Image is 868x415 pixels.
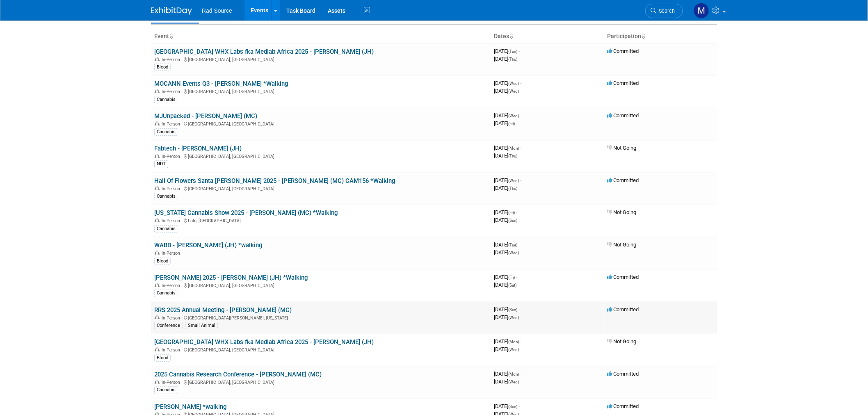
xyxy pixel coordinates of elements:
span: (Thu) [508,154,517,158]
div: Conference [154,322,183,329]
span: - [516,274,517,280]
div: Cannabis [154,96,178,103]
span: (Thu) [508,186,517,191]
img: In-Person Event [155,121,160,125]
a: MOCANN Events Q3 - [PERSON_NAME] *Walking [154,80,288,87]
a: MJUnpacked - [PERSON_NAME] (MC) [154,112,257,120]
div: Cannabis [154,386,178,394]
span: In-Person [162,380,183,385]
span: In-Person [162,251,183,256]
span: [DATE] [494,177,521,183]
span: [DATE] [494,88,519,94]
div: Blood [154,354,171,362]
span: [DATE] [494,314,519,320]
a: [GEOGRAPHIC_DATA] WHX Labs fka Medlab Africa 2025 - [PERSON_NAME] (JH) [154,338,374,346]
a: 2025 Cannabis Research Conference - [PERSON_NAME] (MC) [154,371,322,378]
span: In-Person [162,121,183,127]
th: Dates [491,30,604,43]
div: Blood [154,64,171,71]
span: In-Person [162,89,183,94]
span: Not Going [607,145,636,151]
span: (Mon) [508,372,519,376]
span: - [519,48,520,54]
span: Not Going [607,338,636,344]
span: Committed [607,306,639,312]
a: [PERSON_NAME] *walking [154,403,226,410]
span: In-Person [162,57,183,62]
span: - [520,80,521,86]
img: In-Person Event [155,57,160,61]
span: [DATE] [494,306,520,312]
span: [DATE] [494,153,517,159]
span: [DATE] [494,338,521,344]
a: Sort by Start Date [509,33,513,39]
span: Committed [607,371,639,377]
span: [DATE] [494,185,517,191]
span: (Wed) [508,315,519,320]
span: (Tue) [508,243,517,247]
th: Participation [604,30,717,43]
span: - [519,242,520,248]
a: Hall Of Flowers Santa [PERSON_NAME] 2025 - [PERSON_NAME] (MC) CAM156 *Walking [154,177,395,185]
img: In-Person Event [155,154,160,158]
span: (Sun) [508,218,517,223]
span: (Sat) [508,283,516,287]
span: Committed [607,274,639,280]
span: (Mon) [508,340,519,344]
span: In-Person [162,154,183,159]
span: (Wed) [508,81,519,86]
div: [GEOGRAPHIC_DATA], [GEOGRAPHIC_DATA] [154,379,487,385]
img: In-Person Event [155,186,160,190]
div: [GEOGRAPHIC_DATA], [GEOGRAPHIC_DATA] [154,282,487,288]
span: [DATE] [494,371,521,377]
th: Event [151,30,491,43]
span: (Sun) [508,308,517,312]
img: In-Person Event [155,347,160,351]
span: Not Going [607,242,636,248]
div: [GEOGRAPHIC_DATA][PERSON_NAME], [US_STATE] [154,314,487,321]
div: Cannabis [154,193,178,200]
div: [GEOGRAPHIC_DATA], [GEOGRAPHIC_DATA] [154,153,487,159]
img: Melissa Conboy [694,3,709,18]
span: (Fri) [508,275,515,280]
span: (Wed) [508,114,519,118]
a: [US_STATE] Cannabis Show 2025 - [PERSON_NAME] (MC) *Walking [154,209,338,217]
span: [DATE] [494,346,519,352]
span: In-Person [162,315,183,321]
span: (Mon) [508,146,519,150]
span: In-Person [162,347,183,353]
span: [DATE] [494,145,521,151]
img: In-Person Event [155,218,160,222]
img: In-Person Event [155,89,160,93]
span: [DATE] [494,209,517,215]
span: (Thu) [508,57,517,62]
a: Fabtech - [PERSON_NAME] (JH) [154,145,242,152]
img: In-Person Event [155,315,160,319]
span: [DATE] [494,282,516,288]
span: Committed [607,112,639,119]
span: - [520,371,521,377]
div: Lolo, [GEOGRAPHIC_DATA] [154,217,487,223]
div: Cannabis [154,290,178,297]
span: - [520,177,521,183]
img: In-Person Event [155,251,160,255]
span: (Wed) [508,380,519,384]
span: [DATE] [494,48,520,54]
span: - [519,306,520,312]
span: In-Person [162,283,183,288]
span: - [520,145,521,151]
div: Cannabis [154,225,178,233]
div: [GEOGRAPHIC_DATA], [GEOGRAPHIC_DATA] [154,56,487,62]
span: - [519,403,520,409]
span: Committed [607,48,639,54]
span: In-Person [162,186,183,192]
span: - [516,209,517,215]
a: [PERSON_NAME] 2025 - [PERSON_NAME] (JH) *Walking [154,274,308,281]
a: WABB - [PERSON_NAME] (JH) *walking [154,242,262,249]
span: (Wed) [508,178,519,183]
span: (Wed) [508,89,519,93]
a: Sort by Participation Type [641,33,645,39]
span: Rad Source [202,7,232,14]
span: [DATE] [494,217,517,223]
div: Blood [154,258,171,265]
